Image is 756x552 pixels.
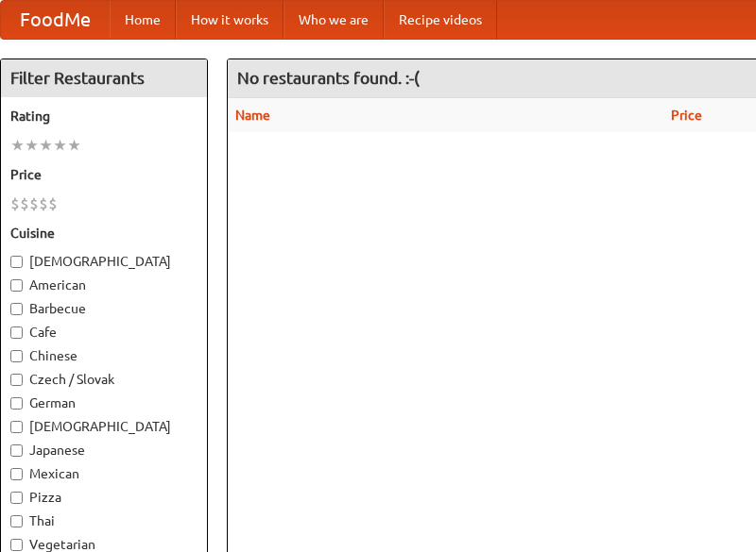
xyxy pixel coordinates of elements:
a: Recipe videos [384,1,497,39]
li: ★ [10,135,25,156]
li: $ [20,193,29,214]
input: [DEMOGRAPHIC_DATA] [10,421,23,433]
a: Name [235,108,270,123]
h5: Rating [10,107,198,125]
label: Cafe [10,323,198,342]
label: [DEMOGRAPHIC_DATA] [10,417,198,436]
a: Price [671,108,702,123]
input: Chinese [10,350,23,362]
li: ★ [39,135,53,156]
input: Barbecue [10,303,23,315]
li: ★ [25,135,39,156]
label: Mexican [10,464,198,483]
label: Barbecue [10,299,198,318]
label: Pizza [10,488,198,507]
h4: Filter Restaurants [1,59,207,97]
input: Vegetarian [10,539,23,551]
li: $ [10,193,20,214]
label: [DEMOGRAPHIC_DATA] [10,252,198,271]
a: FoodMe [1,1,110,39]
li: ★ [53,135,67,156]
label: Japanese [10,441,198,460]
label: Czech / Slovak [10,370,198,389]
input: Czech / Slovak [10,374,23,386]
input: Pizza [10,492,23,504]
label: Thai [10,511,198,530]
li: $ [29,193,39,214]
input: German [10,397,23,410]
input: Thai [10,515,23,527]
li: $ [39,193,48,214]
h5: Price [10,165,198,184]
input: American [10,279,23,292]
label: Chinese [10,346,198,365]
a: How it works [176,1,283,39]
h5: Cuisine [10,224,198,243]
label: German [10,393,198,412]
a: Who we are [283,1,384,39]
li: $ [48,193,58,214]
input: [DEMOGRAPHIC_DATA] [10,256,23,268]
label: American [10,276,198,294]
input: Cafe [10,326,23,339]
ng-pluralize: No restaurants found. :-( [237,69,420,87]
a: Home [110,1,176,39]
input: Mexican [10,468,23,480]
li: ★ [67,135,81,156]
input: Japanese [10,444,23,457]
